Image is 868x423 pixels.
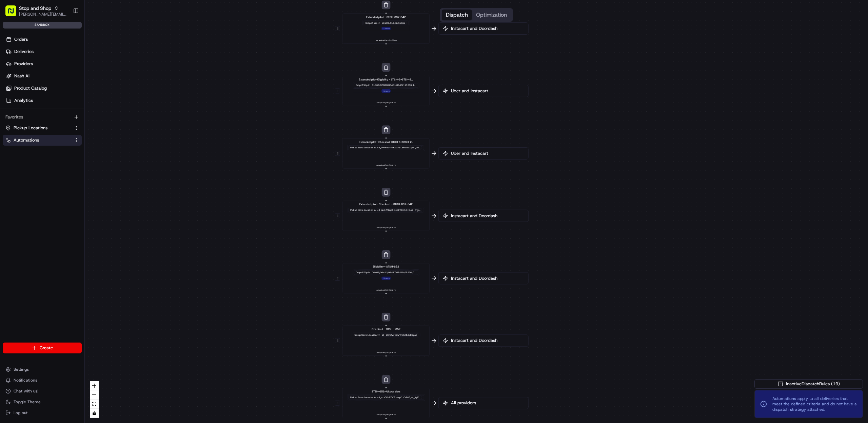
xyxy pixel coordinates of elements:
[450,400,524,406] span: All providers
[371,84,416,87] div: 01760,02030,02481,02482,10303,10314
[14,85,47,91] span: Product Catalog
[67,115,82,120] span: Pylon
[3,95,84,106] a: Analytics
[7,7,20,20] img: Nash
[356,84,368,87] span: Dropoff Zip
[3,365,82,374] button: Settings
[381,27,391,30] div: + 1 more
[3,112,82,123] div: Favorites
[3,22,82,29] div: sandbox
[40,345,53,351] span: Create
[450,337,524,344] span: Instacart and Doordash
[371,271,416,274] div: 06409,06413,06417,06419,06426,06442,06443,06498
[90,381,99,390] button: zoom in
[359,140,413,144] span: Extended pilot- Checkout-STSH-6+STSH-2512
[381,21,407,24] div: 06905,11542,11560
[374,208,376,211] span: in
[368,271,370,274] span: in
[376,351,396,354] span: Last updated: [DATE] 8:58 PM
[381,89,391,93] div: + 1 more
[14,367,29,372] span: Settings
[354,333,377,336] span: Pickup Store Location
[376,39,397,42] span: Last updated: [DATE] 12:06 PM
[14,125,47,131] span: Pickup Locations
[14,399,41,405] span: Toggle Theme
[376,208,422,212] div: stl_iin6Z7bkpXENL8RUEc58X3,stl_JPgkeU5CXppkwaTtonbMtS,stl_eGK2wrzGVVn35HE5dhepu5
[3,343,82,353] button: Create
[14,378,37,383] span: Notifications
[3,408,82,418] button: Log out
[772,396,857,412] span: Automations apply to all deliveries that meet the defined criteria and do not have a dispatch str...
[373,265,399,269] span: Eligibility - STSH-652
[3,135,82,146] button: Automations
[3,3,70,19] button: Stop and Shop[PERSON_NAME][EMAIL_ADDRESS][DOMAIN_NAME]
[7,27,123,38] p: Welcome 👋
[14,98,52,105] span: Knowledge Base
[450,213,524,219] span: Instacart and Doordash
[450,275,524,281] span: Instacart and Doordash
[3,386,82,396] button: Chat with us!
[366,21,377,24] span: Dropoff Zip
[754,379,863,389] button: InactiveDispatchRules (19)
[90,400,99,409] button: fit view
[23,72,86,77] div: We're available if you need us!
[3,34,84,45] a: Orders
[350,146,373,149] span: Pickup Store Location
[350,208,373,211] span: Pickup Store Location
[14,73,29,79] span: Nash AI
[376,396,422,399] div: stl_cLsGKzFDVTfVeqjCUCaBd7,stl_AyKbxr3eTRACCEJ4Rw6ky5
[450,150,524,157] span: Uber and Instacart
[472,10,511,20] button: Optimization
[14,49,34,55] span: Deliveries
[3,71,84,81] a: Nash AI
[5,125,71,131] a: Pickup Locations
[14,410,27,416] span: Log out
[90,390,99,400] button: zoom out
[14,36,28,42] span: Orders
[115,67,123,75] button: Start new chat
[48,115,82,120] a: Powered byPylon
[377,333,380,336] span: ==
[381,333,418,337] div: stl_eGK2wrzGVVn35HE5dhepu5
[57,99,63,105] div: 💻
[376,102,396,105] span: Last updated: [DATE] 5:35 PM
[90,409,99,418] button: toggle interactivity
[376,289,396,292] span: Last updated: [DATE] 8:58 PM
[374,146,376,149] span: in
[3,46,84,57] a: Deliveries
[4,96,55,108] a: 📗Knowledge Base
[7,65,19,77] img: 1736555255976-a54dd68f-1ca7-489b-9aae-adbdc363a1c4
[368,84,370,87] span: in
[376,146,422,149] div: stl_PhHvze4H9LaxA6QFhcGqXy,stl_aUcDHyfLsxdxXw4goNJtUm
[374,396,376,399] span: in
[14,388,38,394] span: Chat with us!
[19,12,67,17] button: [PERSON_NAME][EMAIL_ADDRESS][DOMAIN_NAME]
[3,58,84,69] a: Providers
[14,137,39,143] span: Automations
[356,271,368,274] span: Dropoff Zip
[450,25,524,32] span: Instacart and Doordash
[55,96,112,108] a: 💻API Documentation
[372,327,400,331] span: Checkout - STSH - 652
[3,375,82,385] button: Notifications
[23,65,111,72] div: Start new chat
[376,413,396,417] span: Last updated: [DATE] 6:56 PM
[19,5,51,12] button: Stop and Shop
[7,99,12,105] div: 📗
[18,44,112,51] input: Clear
[350,396,373,399] span: Pickup Store Location
[381,277,391,280] div: + 1 more
[359,202,413,206] span: Extended pilot- Checkout - STSH-637+542
[376,226,396,229] span: Last updated: [DATE] 6:29 PM
[14,97,33,104] span: Analytics
[366,15,406,19] span: Extended pilot - STSH-637+542
[378,21,380,24] span: in
[14,61,33,67] span: Providers
[372,390,400,393] span: STSH-652-All providers
[359,77,413,81] span: Extended pilot-Eligibility - STSH-6+STSH-2512
[3,397,82,407] button: Toggle Theme
[64,98,109,105] span: API Documentation
[786,381,840,387] span: Inactive Dispatch Rules ( 19 )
